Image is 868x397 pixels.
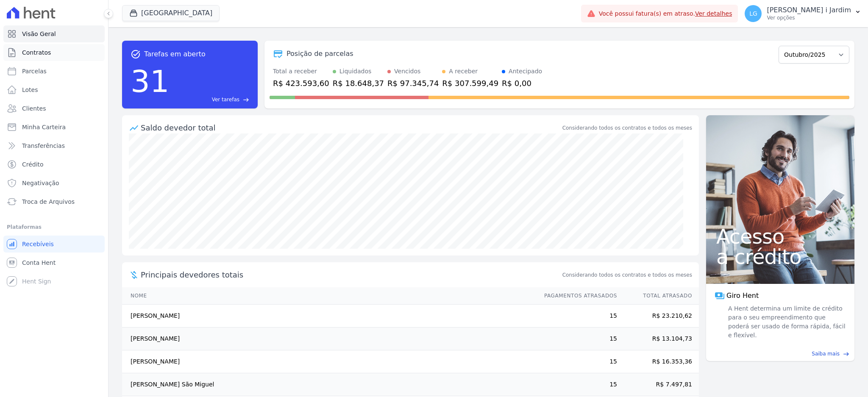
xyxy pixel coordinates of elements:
[843,351,849,357] span: east
[618,305,699,328] td: R$ 23.210,62
[141,269,561,280] span: Principais devedores totais
[716,247,844,267] span: a crédito
[122,5,220,21] button: [GEOGRAPHIC_DATA]
[599,9,732,18] span: Você possui fatura(s) em atraso.
[536,328,618,350] td: 15
[339,67,372,76] div: Liquidados
[562,124,692,132] div: Considerando todos os contratos e todos os meses
[3,44,105,61] a: Contratos
[536,350,618,373] td: 15
[7,222,101,232] div: Plataformas
[3,193,105,210] a: Troca de Arquivos
[536,373,618,396] td: 15
[716,226,844,247] span: Acesso
[243,97,249,103] span: east
[449,67,478,76] div: A receber
[3,119,105,136] a: Minha Carteira
[711,350,849,358] a: Saiba mais east
[618,373,699,396] td: R$ 7.497,81
[22,86,38,94] span: Lotes
[509,67,542,76] div: Antecipado
[618,350,699,373] td: R$ 16.353,36
[22,104,46,113] span: Clientes
[502,78,542,89] div: R$ 0,00
[22,179,59,187] span: Negativação
[3,236,105,253] a: Recebíveis
[3,156,105,173] a: Crédito
[141,122,561,133] div: Saldo devedor total
[22,67,47,75] span: Parcelas
[536,305,618,328] td: 15
[3,25,105,42] a: Visão Geral
[726,304,846,340] span: A Hent determina um limite de crédito para o seu empreendimento que poderá ser usado de forma ráp...
[726,291,759,301] span: Giro Hent
[695,10,732,17] a: Ver detalhes
[144,49,206,59] span: Tarefas em aberto
[131,49,141,59] span: task_alt
[122,328,536,350] td: [PERSON_NAME]
[3,81,105,98] a: Lotes
[3,175,105,192] a: Negativação
[22,258,56,267] span: Conta Hent
[767,6,851,14] p: [PERSON_NAME] i Jardim
[131,59,170,103] div: 31
[3,63,105,80] a: Parcelas
[738,2,868,25] button: LG [PERSON_NAME] i Jardim Ver opções
[333,78,384,89] div: R$ 18.648,37
[22,160,44,169] span: Crédito
[22,48,51,57] span: Contratos
[122,350,536,373] td: [PERSON_NAME]
[536,287,618,305] th: Pagamentos Atrasados
[749,11,757,17] span: LG
[562,271,692,279] span: Considerando todos os contratos e todos os meses
[767,14,851,21] p: Ver opções
[22,123,66,131] span: Minha Carteira
[618,287,699,305] th: Total Atrasado
[3,137,105,154] a: Transferências
[273,78,329,89] div: R$ 423.593,60
[212,96,239,103] span: Ver tarefas
[3,254,105,271] a: Conta Hent
[122,305,536,328] td: [PERSON_NAME]
[22,197,75,206] span: Troca de Arquivos
[273,67,329,76] div: Total a receber
[122,373,536,396] td: [PERSON_NAME] São Miguel
[173,96,249,103] a: Ver tarefas east
[22,142,65,150] span: Transferências
[812,350,840,358] span: Saiba mais
[22,30,56,38] span: Visão Geral
[122,287,536,305] th: Nome
[287,49,353,59] div: Posição de parcelas
[3,100,105,117] a: Clientes
[387,78,439,89] div: R$ 97.345,74
[618,328,699,350] td: R$ 13.104,73
[394,67,420,76] div: Vencidos
[22,240,54,248] span: Recebíveis
[442,78,498,89] div: R$ 307.599,49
